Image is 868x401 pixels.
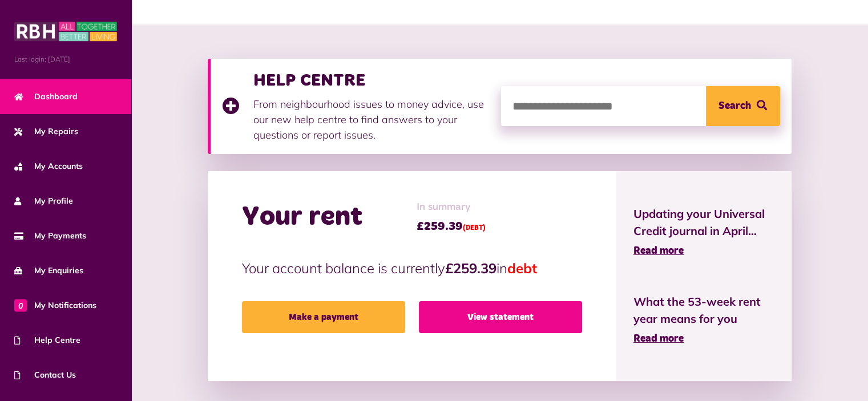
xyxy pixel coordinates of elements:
span: My Payments [14,230,86,242]
span: debt [507,260,537,277]
span: Read more [633,246,684,256]
span: Last login: [DATE] [14,54,117,64]
span: What the 53-week rent year means for you [633,293,774,327]
span: Help Centre [14,334,80,346]
span: £259.39 [417,218,486,235]
p: Your account balance is currently in [242,258,582,278]
button: Search [706,86,780,126]
span: (DEBT) [463,225,486,232]
a: What the 53-week rent year means for you Read more [633,293,774,347]
h3: HELP CENTRE [253,70,490,91]
span: My Enquiries [14,265,83,277]
strong: £259.39 [445,260,496,277]
span: In summary [417,200,486,215]
span: My Accounts [14,160,83,172]
span: Search [718,86,751,126]
a: View statement [419,301,582,333]
span: My Repairs [14,125,78,137]
span: My Profile [14,195,73,207]
span: Updating your Universal Credit journal in April... [633,205,774,240]
a: Make a payment [242,301,405,333]
span: My Notifications [14,299,96,311]
span: Read more [633,334,684,344]
p: From neighbourhood issues to money advice, use our new help centre to find answers to your questi... [253,96,490,143]
img: MyRBH [14,20,117,43]
h2: Your rent [242,201,362,234]
span: Contact Us [14,369,76,381]
span: 0 [14,299,27,311]
span: Dashboard [14,91,78,103]
a: Updating your Universal Credit journal in April... Read more [633,205,774,259]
